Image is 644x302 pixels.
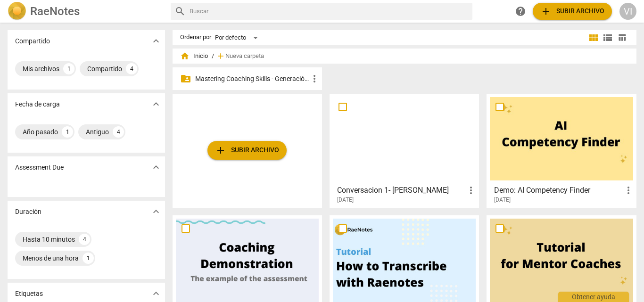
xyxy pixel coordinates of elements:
[15,99,60,109] p: Fecha de carga
[15,207,41,217] p: Duración
[215,145,279,156] span: Subir archivo
[588,32,599,43] span: view_module
[337,185,465,196] h3: Conversacion 1- Abril- Viviana
[309,73,320,84] span: more_vert
[86,127,109,137] div: Antiguo
[113,126,124,138] div: 4
[8,2,163,21] a: LogoRaeNotes
[180,51,190,61] span: home
[150,288,162,299] span: expand_more
[623,185,634,196] span: more_vert
[150,206,162,217] span: expand_more
[150,162,162,173] span: expand_more
[494,196,511,204] span: [DATE]
[8,2,26,21] img: Logo
[149,97,163,111] button: Mostrar más
[83,253,94,264] div: 1
[23,127,58,137] div: Año pasado
[15,163,64,172] p: Assessment Due
[62,126,73,138] div: 1
[212,53,214,60] span: /
[512,3,529,20] a: Obtener ayuda
[540,6,552,17] span: add
[180,34,211,41] div: Ordenar por
[207,141,287,160] button: Subir
[149,286,163,301] button: Mostrar más
[619,3,636,20] button: VI
[150,98,162,110] span: expand_more
[601,31,615,45] button: Lista
[602,32,613,43] span: view_list
[150,35,162,47] span: expand_more
[30,5,80,18] h2: RaeNotes
[586,31,601,45] button: Cuadrícula
[180,73,191,84] span: folder_shared
[558,292,629,302] div: Obtener ayuda
[190,4,469,19] input: Buscar
[23,253,79,263] div: Menos de una hora
[126,63,137,74] div: 4
[615,31,629,45] button: Tabla
[490,97,633,204] a: Demo: AI Competency Finder[DATE]
[215,30,261,45] div: Por defecto
[494,185,622,196] h3: Demo: AI Competency Finder
[174,6,186,17] span: search
[15,289,43,299] p: Etiquetas
[195,74,309,84] p: Mastering Coaching Skills - Generación 31
[225,53,264,60] span: Nueva carpeta
[515,6,526,17] span: help
[149,34,163,48] button: Mostrar más
[533,3,612,20] button: Subir
[540,6,604,17] span: Subir archivo
[180,51,208,61] span: Inicio
[333,97,476,204] a: Conversacion 1- [PERSON_NAME][DATE]
[87,64,122,73] div: Compartido
[23,64,59,73] div: Mis archivos
[149,204,163,219] button: Mostrar más
[63,63,74,74] div: 1
[149,160,163,174] button: Mostrar más
[79,234,90,245] div: 4
[465,185,477,196] span: more_vert
[23,235,75,244] div: Hasta 10 minutos
[15,36,50,46] p: Compartido
[337,196,354,204] span: [DATE]
[216,51,225,61] span: add
[215,145,226,156] span: add
[618,33,627,42] span: table_chart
